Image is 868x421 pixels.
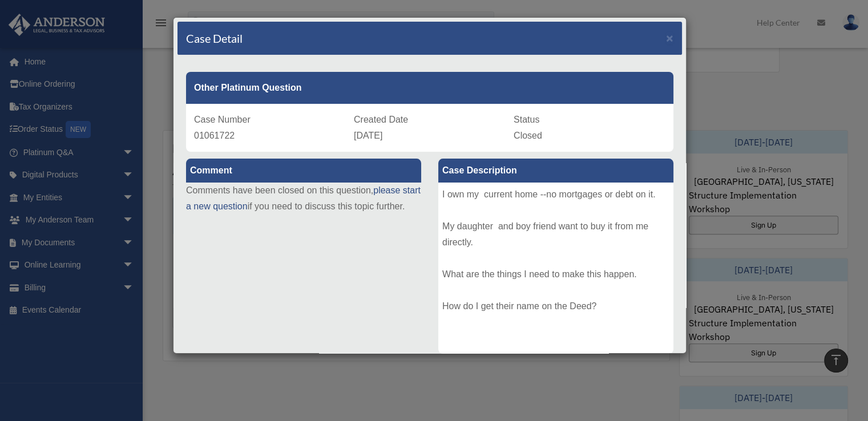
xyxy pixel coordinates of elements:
[514,115,539,124] span: Status
[666,31,673,44] span: ×
[186,185,421,211] a: please start a new question
[666,32,673,44] button: Close
[186,72,673,104] div: Other Platinum Question
[354,115,408,124] span: Created Date
[186,183,421,214] p: Comments have been closed on this question, if you need to discuss this topic further.
[194,115,251,124] span: Case Number
[438,183,673,354] div: I own my current home --no mortgages or debt on it. My daughter and boy friend want to buy it fro...
[438,159,673,183] label: Case Description
[186,30,243,46] h4: Case Detail
[354,131,382,140] span: [DATE]
[514,131,542,140] span: Closed
[186,159,421,183] label: Comment
[194,131,235,140] span: 01061722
